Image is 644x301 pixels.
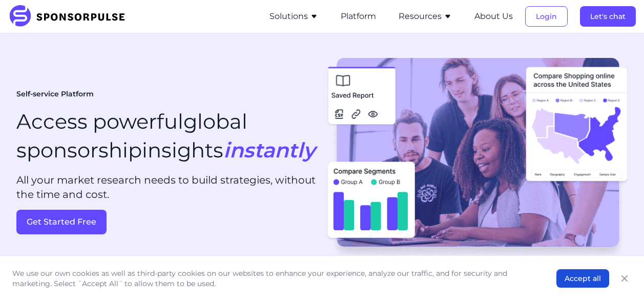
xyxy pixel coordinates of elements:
img: SponsorPulse [8,5,133,28]
a: Let's chat [580,12,636,21]
button: Get Started Free [16,210,107,234]
button: Accept all [556,269,609,288]
a: Platform [341,12,376,21]
p: All your market research needs to build strategies, without the time and cost. [16,173,318,202]
button: Let's chat [580,6,636,27]
span: instantly [223,137,315,163]
button: Solutions [269,10,318,23]
button: Platform [341,10,376,23]
a: Login [525,12,568,21]
button: Close [617,271,632,286]
button: About Us [474,10,513,23]
button: Resources [399,10,452,23]
span: Self-service Platform [16,89,94,99]
a: Get Started Free [16,210,318,234]
button: Login [525,6,568,27]
a: About Us [474,12,513,21]
p: We use our own cookies as well as third-party cookies on our websites to enhance your experience,... [12,268,536,289]
h1: Access powerful global sponsorship insights [16,107,318,165]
